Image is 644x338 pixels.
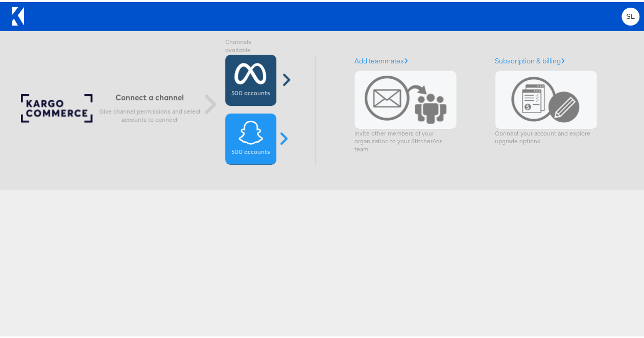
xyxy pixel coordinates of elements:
[99,105,201,122] p: Give channel permissions and select accounts to connect
[231,87,270,96] label: 500 accounts
[354,54,408,63] a: Add teammates
[354,127,457,151] p: Invite other members of your organization to your StitcherAds team
[495,127,597,144] p: Connect your account and explore upgrade options
[225,36,276,53] label: Channels available
[231,146,270,154] label: 500 accounts
[99,91,201,100] h6: Connect a channel
[495,54,565,63] a: Subscription & billing
[626,11,635,18] span: SL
